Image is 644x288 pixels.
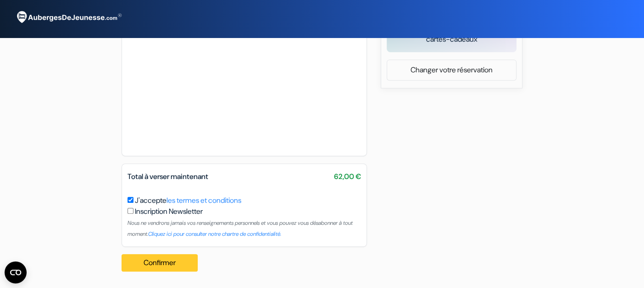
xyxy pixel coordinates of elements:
[5,261,27,283] button: CMP-Widget öffnen
[128,219,353,238] small: Nous ne vendrons jamais vos renseignements personnels et vous pouvez vous désabonner à tout moment.
[122,254,198,272] button: Confirmer
[128,172,208,181] span: Total à verser maintenant
[148,230,281,238] a: Cliquez ici pour consulter notre chartre de confidentialité.
[387,61,516,79] a: Changer votre réservation
[135,206,203,217] label: Inscription Newsletter
[334,171,361,182] span: 62,00 €
[11,5,126,30] img: AubergesDeJeunesse.com
[167,196,241,205] a: les termes et conditions
[135,195,241,206] label: J'accepte
[126,12,363,150] iframe: Cadre de saisie sécurisé pour le paiement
